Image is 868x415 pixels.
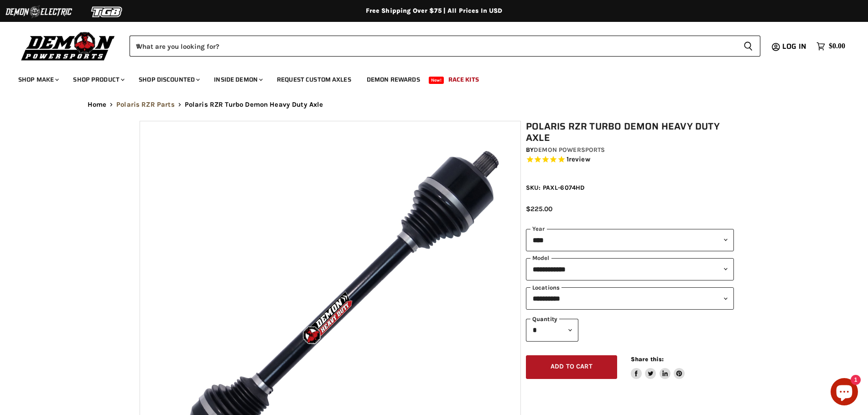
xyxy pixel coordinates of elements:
aside: Share this: [631,355,685,379]
button: Add to cart [526,355,617,379]
a: Log in [778,42,812,51]
span: review [569,156,590,164]
span: Polaris RZR Turbo Demon Heavy Duty Axle [185,101,323,109]
nav: Breadcrumbs [69,101,799,109]
a: Home [88,101,107,109]
form: Product [130,36,760,57]
a: Shop Discounted [132,70,205,89]
select: modal-name [526,258,734,280]
a: Demon Powersports [534,146,605,154]
div: Free Shipping Over $75 | All Prices In USD [69,7,799,15]
span: Share this: [631,356,664,363]
a: Demon Rewards [360,70,427,89]
img: Demon Electric Logo 2 [5,3,73,21]
span: New! [429,77,444,84]
span: Rated 5.0 out of 5 stars 1 reviews [526,155,734,165]
span: 1 reviews [567,156,590,164]
a: Polaris RZR Parts [116,101,175,109]
select: Quantity [526,319,578,341]
a: Shop Product [66,70,130,89]
select: year [526,229,734,251]
img: Demon Powersports [18,30,118,62]
span: $0.00 [829,42,845,51]
span: $225.00 [526,205,552,213]
select: keys [526,287,734,310]
a: Race Kits [442,70,486,89]
inbox-online-store-chat: Shopify online store chat [828,378,861,408]
img: TGB Logo 2 [73,3,141,21]
ul: Main menu [11,67,843,89]
span: Add to cart [551,363,593,370]
h1: Polaris RZR Turbo Demon Heavy Duty Axle [526,121,734,144]
button: Search [736,36,760,57]
span: Log in [782,41,806,52]
a: $0.00 [812,40,850,53]
input: When autocomplete results are available use up and down arrows to review and enter to select [130,36,736,57]
div: SKU: PAXL-6074HD [526,183,734,192]
div: by [526,145,734,155]
a: Shop Make [11,70,64,89]
a: Request Custom Axles [270,70,358,89]
a: Inside Demon [207,70,268,89]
